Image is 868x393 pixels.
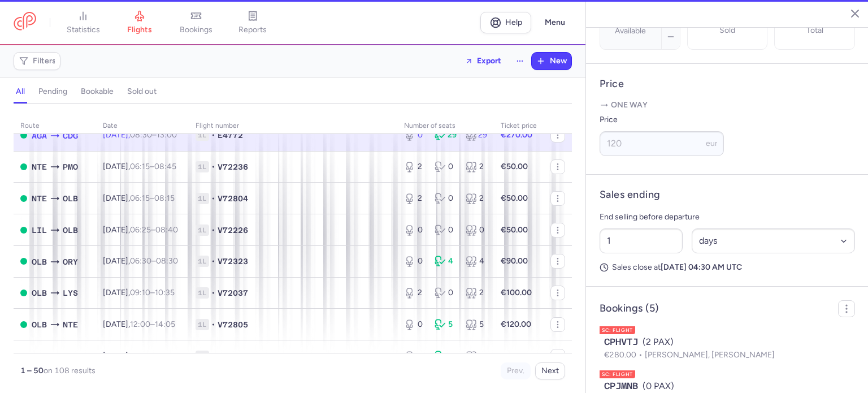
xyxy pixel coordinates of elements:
[501,193,528,203] strong: €50.00
[32,256,47,268] span: OLB
[63,192,78,205] span: OLB
[706,139,718,148] span: eur
[615,27,646,36] label: Available
[154,193,175,203] time: 08:15
[130,319,175,329] span: –
[435,287,456,299] div: 0
[480,12,531,33] a: Help
[63,318,78,331] span: NTE
[404,256,426,267] div: 0
[404,193,426,204] div: 2
[604,379,638,393] span: CPJMNB
[130,225,151,235] time: 06:25
[44,366,96,375] span: on 108 results
[600,131,724,156] input: ---
[538,12,572,33] button: Menu
[600,302,658,315] h4: Bookings (5)
[600,77,855,90] h4: Price
[211,319,215,330] span: •
[155,288,175,297] time: 10:35
[130,162,176,171] span: –
[103,193,175,203] span: [DATE],
[211,351,215,362] span: •
[501,351,532,361] strong: €100.00
[532,53,571,70] button: New
[130,225,178,235] span: –
[501,162,528,171] strong: €50.00
[435,161,456,172] div: 0
[32,192,47,205] span: NTE
[218,161,248,172] span: V72236
[130,256,178,266] span: –
[103,319,175,329] span: [DATE],
[130,256,151,266] time: 06:30
[218,351,248,362] span: V72227
[14,53,60,70] button: Filters
[33,57,56,66] span: Filters
[130,130,152,140] time: 08:30
[435,256,456,267] div: 4
[196,319,209,330] span: 1L
[130,288,175,297] span: –
[81,87,114,97] h4: bookable
[719,26,735,35] p: Sold
[604,335,850,349] div: (2 PAX)
[32,287,47,299] span: OLB
[103,351,171,361] span: [DATE],
[501,288,532,297] strong: €100.00
[32,350,47,362] span: OLB
[466,224,487,236] div: 0
[211,161,215,172] span: •
[32,224,47,236] span: LIL
[63,224,78,236] span: OLB
[404,129,426,141] div: 0
[130,193,150,203] time: 06:15
[218,287,248,299] span: V72037
[466,193,487,204] div: 2
[466,161,487,172] div: 2
[130,193,175,203] span: –
[32,161,47,173] span: NTE
[196,351,209,362] span: 1L
[20,366,44,375] strong: 1 – 50
[600,228,683,253] input: ##
[466,287,487,299] div: 2
[435,351,456,362] div: 3
[604,335,850,361] button: CPHVTJ(2 PAX)€280.00[PERSON_NAME], [PERSON_NAME]
[397,118,494,135] th: number of seats
[604,350,645,360] span: €280.00
[127,87,157,97] h4: sold out
[404,161,426,172] div: 2
[153,351,171,361] time: 15:15
[501,256,528,266] strong: €90.00
[211,256,215,267] span: •
[494,118,544,135] th: Ticket price
[435,319,456,330] div: 5
[550,57,567,66] span: New
[196,256,209,267] span: 1L
[96,118,189,135] th: date
[14,12,36,33] a: CitizenPlane red outlined logo
[600,262,855,273] p: Sales close at
[211,287,215,299] span: •
[600,100,855,111] p: One way
[466,319,487,330] div: 5
[218,193,248,204] span: V72804
[130,319,150,329] time: 12:00
[189,118,397,135] th: Flight number
[435,193,456,204] div: 0
[466,129,487,141] div: 29
[63,256,78,268] span: ORY
[130,162,150,171] time: 06:15
[16,87,25,97] h4: all
[645,350,775,360] span: [PERSON_NAME], [PERSON_NAME]
[196,193,209,204] span: 1L
[103,256,178,266] span: [DATE],
[466,351,487,362] div: 6
[604,379,850,393] div: (0 PAX)
[63,287,78,299] span: LYS
[155,225,178,235] time: 08:40
[154,162,176,171] time: 08:45
[435,224,456,236] div: 0
[218,224,248,236] span: V72226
